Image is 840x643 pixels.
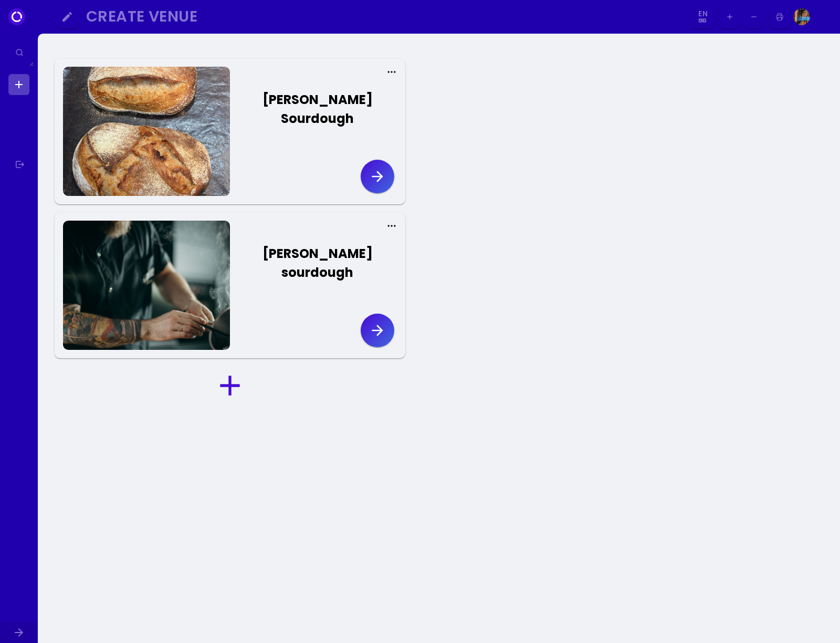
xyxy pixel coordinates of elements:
[243,244,392,282] div: [PERSON_NAME] sourdough
[230,77,397,147] button: [PERSON_NAME] Sourdough
[86,11,677,23] div: Create Venue
[813,8,830,25] img: Image
[230,231,397,300] button: [PERSON_NAME] sourdough
[793,8,810,25] img: Image
[82,5,688,29] button: Create Venue
[243,90,392,128] div: [PERSON_NAME] Sourdough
